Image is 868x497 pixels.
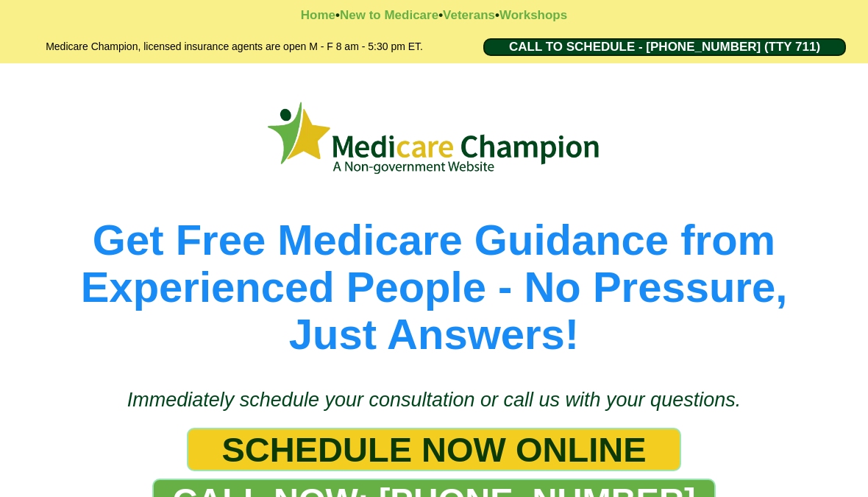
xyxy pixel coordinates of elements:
[335,8,340,22] strong: •
[187,428,680,471] a: SCHEDULE NOW ONLINE
[509,40,820,54] span: CALL TO SCHEDULE - [PHONE_NUMBER] (TTY 711)
[483,38,846,56] a: CALL TO SCHEDULE - 1-888-344-8881 (TTY 711)
[221,429,646,470] span: SCHEDULE NOW ONLINE
[499,8,567,22] a: Workshops
[340,8,438,22] a: New to Medicare
[438,8,443,22] strong: •
[7,38,461,56] h2: Medicare Champion, licensed insurance agents are open M - F 8 am - 5:30 pm ET.
[127,389,741,411] span: Immediately schedule your consultation or call us with your questions.
[289,310,579,358] span: Just Answers!
[495,8,499,22] strong: •
[443,8,495,22] a: Veterans
[301,8,335,22] a: Home
[81,216,788,311] span: Get Free Medicare Guidance from Experienced People - No Pressure,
